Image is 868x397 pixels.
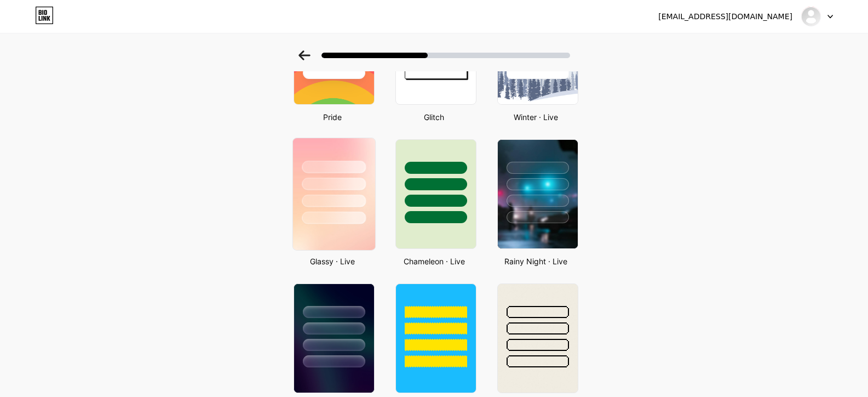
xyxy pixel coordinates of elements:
[392,111,476,123] div: Glitch
[290,256,375,267] div: Glassy · Live
[658,11,792,22] div: [EMAIL_ADDRESS][DOMAIN_NAME]
[494,256,578,267] div: Rainy Night · Live
[392,256,476,267] div: Chameleon · Live
[801,6,821,27] img: delhibeautie
[494,111,578,123] div: Winter · Live
[292,138,375,250] img: glassmorphism.jpg
[290,111,375,123] div: Pride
